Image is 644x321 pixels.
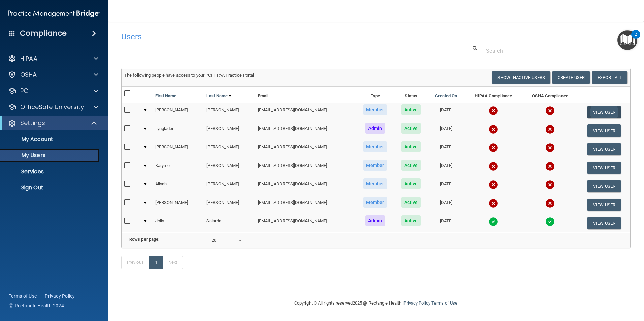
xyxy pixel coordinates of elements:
[427,158,464,177] td: [DATE]
[4,152,96,159] p: My Users
[363,197,387,208] span: Member
[427,103,464,121] td: [DATE]
[401,160,421,171] span: Active
[489,124,498,134] img: cross.ca9f0e7f.svg
[9,302,64,309] span: Ⓒ Rectangle Health 2024
[206,92,231,100] a: Last Name
[489,162,498,171] img: cross.ca9f0e7f.svg
[163,256,183,269] a: Next
[489,106,498,115] img: cross.ca9f0e7f.svg
[489,217,498,226] img: tick.e7d51cea.svg
[204,195,255,214] td: [PERSON_NAME]
[153,140,204,158] td: [PERSON_NAME]
[20,103,84,111] p: OfficeSafe University
[522,87,578,103] th: OSHA Compliance
[8,119,98,127] a: Settings
[20,71,37,79] p: OSHA
[545,143,555,152] img: cross.ca9f0e7f.svg
[124,73,254,78] span: The following people have access to your PCIHIPAA Practice Portal
[545,124,555,134] img: cross.ca9f0e7f.svg
[489,143,498,152] img: cross.ca9f0e7f.svg
[255,177,356,195] td: [EMAIL_ADDRESS][DOMAIN_NAME]
[153,158,204,177] td: Karyme
[427,195,464,214] td: [DATE]
[401,141,421,152] span: Active
[153,214,204,232] td: Jolly
[255,195,356,214] td: [EMAIL_ADDRESS][DOMAIN_NAME]
[204,121,255,140] td: [PERSON_NAME]
[404,300,430,306] a: Privacy Policy
[153,121,204,140] td: Lyngladen
[545,162,555,171] img: cross.ca9f0e7f.svg
[121,256,150,269] a: Previous
[121,32,414,41] h4: Users
[20,29,67,38] h4: Compliance
[394,87,427,103] th: Status
[155,92,177,100] a: First Name
[545,199,555,208] img: cross.ca9f0e7f.svg
[592,71,627,84] a: Export All
[401,178,421,189] span: Active
[492,71,550,84] button: Show Inactive Users
[363,104,387,115] span: Member
[204,140,255,158] td: [PERSON_NAME]
[486,45,625,57] input: Search
[204,158,255,177] td: [PERSON_NAME]
[8,55,98,63] a: HIPAA
[545,180,555,189] img: cross.ca9f0e7f.svg
[255,140,356,158] td: [EMAIL_ADDRESS][DOMAIN_NAME]
[465,87,522,103] th: HIPAA Compliance
[363,160,387,171] span: Member
[4,168,96,175] p: Services
[204,214,255,232] td: Salarda
[255,121,356,140] td: [EMAIL_ADDRESS][DOMAIN_NAME]
[255,103,356,121] td: [EMAIL_ADDRESS][DOMAIN_NAME]
[204,103,255,121] td: [PERSON_NAME]
[255,214,356,232] td: [EMAIL_ADDRESS][DOMAIN_NAME]
[587,162,621,174] button: View User
[489,180,498,189] img: cross.ca9f0e7f.svg
[401,197,421,208] span: Active
[356,87,394,103] th: Type
[8,7,100,21] img: PMB logo
[20,55,37,63] p: HIPAA
[20,119,45,127] p: Settings
[427,214,464,232] td: [DATE]
[587,217,621,229] button: View User
[545,106,555,115] img: cross.ca9f0e7f.svg
[204,177,255,195] td: [PERSON_NAME]
[255,87,356,103] th: Email
[427,140,464,158] td: [DATE]
[587,180,621,192] button: View User
[149,256,163,269] a: 1
[427,177,464,195] td: [DATE]
[9,293,37,299] a: Terms of Use
[401,104,421,115] span: Active
[587,106,621,118] button: View User
[129,237,160,242] b: Rows per page:
[365,215,385,226] span: Admin
[20,87,30,95] p: PCI
[253,292,499,314] div: Copyright © All rights reserved 2025 @ Rectangle Health | |
[363,141,387,152] span: Member
[255,158,356,177] td: [EMAIL_ADDRESS][DOMAIN_NAME]
[552,71,590,84] button: Create User
[587,143,621,155] button: View User
[4,136,96,143] p: My Account
[8,87,98,95] a: PCI
[8,103,98,111] a: OfficeSafe University
[153,103,204,121] td: [PERSON_NAME]
[587,124,621,137] button: View User
[545,217,555,226] img: tick.e7d51cea.svg
[427,121,464,140] td: [DATE]
[435,92,457,100] a: Created On
[489,199,498,208] img: cross.ca9f0e7f.svg
[153,177,204,195] td: Aliyah
[635,34,637,43] div: 2
[4,184,96,191] p: Sign Out
[365,123,385,134] span: Admin
[617,30,637,50] button: Open Resource Center, 2 new notifications
[431,300,457,306] a: Terms of Use
[45,293,75,299] a: Privacy Policy
[401,123,421,134] span: Active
